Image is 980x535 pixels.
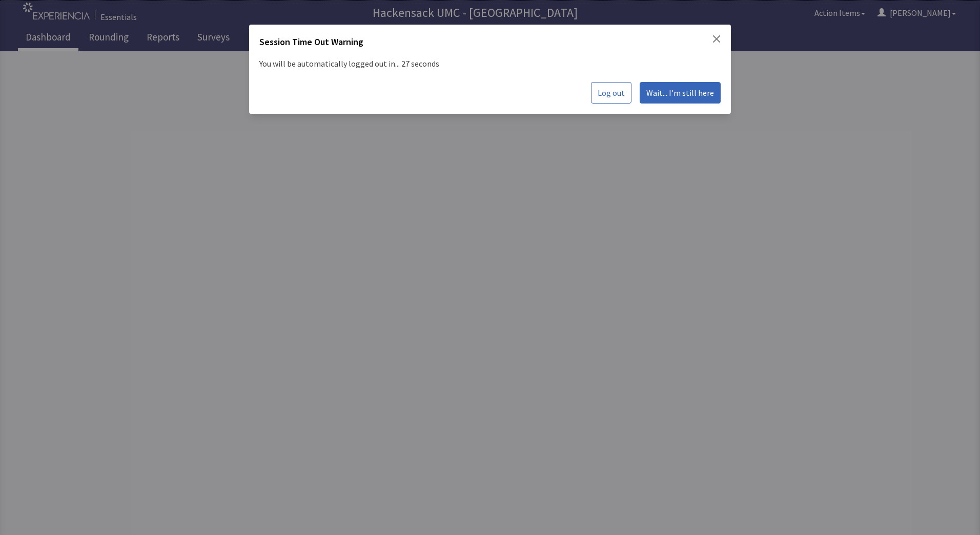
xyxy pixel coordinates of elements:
[591,82,631,104] button: Log out
[640,82,721,104] button: Wait... I'm still here
[598,87,625,99] span: Log out
[646,87,714,99] span: Wait... I'm still here
[259,53,721,74] p: You will be automatically logged out in... 27 seconds
[712,35,721,43] button: Close
[259,35,363,53] h2: Session Time Out Warning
